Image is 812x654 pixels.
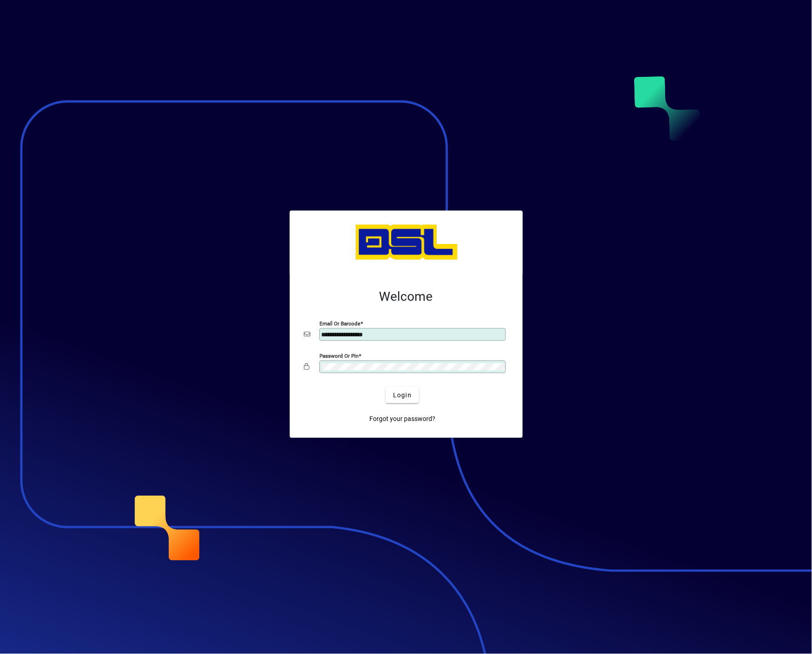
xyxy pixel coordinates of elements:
[386,387,419,403] button: Login
[369,414,435,424] span: Forgot your password?
[320,353,359,359] mat-label: Password or Pin
[366,411,439,427] a: Forgot your password?
[320,320,361,327] mat-label: Email or Barcode
[304,289,508,304] h2: Welcome
[393,390,412,400] span: Login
